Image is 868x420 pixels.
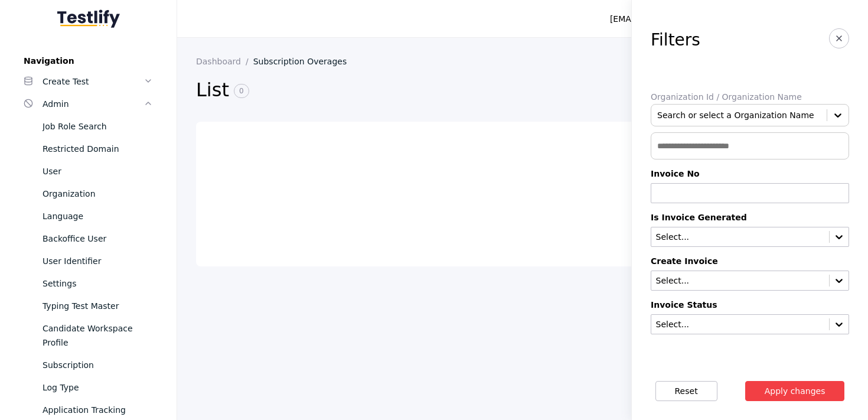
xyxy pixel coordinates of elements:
a: Backoffice User [14,227,162,250]
label: Is Invoice Generated [651,213,849,222]
div: Create Test [43,74,143,89]
a: Log Type [14,376,162,399]
div: Admin [43,97,143,111]
a: Subscription [14,354,162,376]
label: Navigation [14,56,162,66]
a: Job Role Search [14,115,162,138]
div: User Identifier [43,254,153,268]
label: Create Invoice [651,256,849,266]
a: Subscription Overages [253,57,356,66]
label: Organization Id / Organization Name [651,92,849,102]
div: Typing Test Master [43,299,153,313]
a: Dashboard [196,57,253,66]
a: Organization [14,183,162,205]
a: Language [14,205,162,227]
div: Candidate Workspace Profile [43,321,153,350]
div: Log Type [43,380,153,395]
span: 0 [234,84,249,98]
a: Candidate Workspace Profile [14,317,162,354]
a: Typing Test Master [14,295,162,317]
div: [EMAIL_ADDRESS][PERSON_NAME][DOMAIN_NAME] [610,12,823,26]
div: Job Role Search [43,119,153,134]
a: User Identifier [14,250,162,272]
div: Organization [43,187,153,201]
div: Restricted Domain [43,142,153,156]
label: Invoice Status [651,300,849,310]
a: Settings [14,272,162,295]
div: Language [43,209,153,223]
div: Subscription [43,358,153,372]
a: User [14,160,162,183]
button: Reset [655,381,717,401]
a: Restricted Domain [14,138,162,160]
img: Testlify - Backoffice [57,9,120,28]
div: Backoffice User [43,232,153,246]
div: User [43,164,153,178]
h2: List [196,78,651,103]
label: Invoice No [651,169,849,178]
h3: Filters [651,31,700,50]
div: Settings [43,276,153,291]
button: Apply changes [745,381,845,401]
